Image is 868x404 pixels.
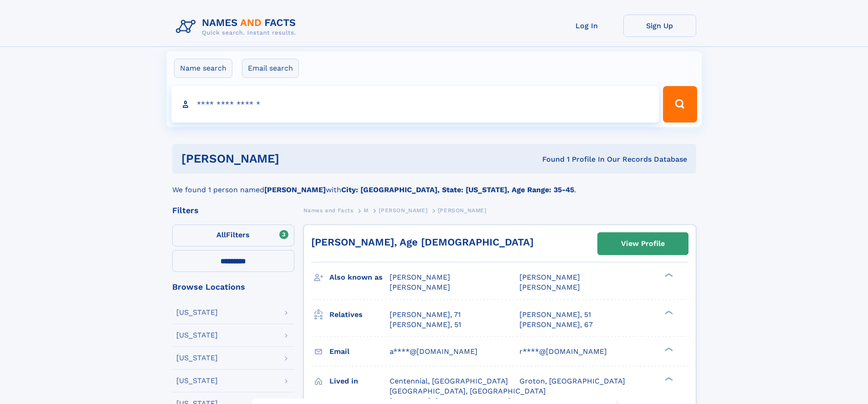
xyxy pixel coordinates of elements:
span: [PERSON_NAME] [390,283,450,291]
div: [US_STATE] [176,332,218,339]
a: [PERSON_NAME] [379,205,427,216]
span: [PERSON_NAME] [519,283,580,291]
div: ❯ [663,309,673,315]
a: [PERSON_NAME], 67 [519,320,593,330]
div: Filters [172,206,294,215]
h3: Relatives [329,307,390,322]
div: ❯ [663,272,673,278]
div: We found 1 person named with . [172,174,696,195]
div: ❯ [663,376,673,382]
span: All [216,230,226,239]
a: [PERSON_NAME], 51 [519,310,591,320]
span: [PERSON_NAME] [438,207,487,214]
h1: [PERSON_NAME] [181,153,411,164]
div: View Profile [621,233,665,254]
a: Sign Up [623,15,696,37]
h3: Lived in [329,373,390,389]
b: City: [GEOGRAPHIC_DATA], State: [US_STATE], Age Range: 35-45 [341,185,574,194]
a: View Profile [598,233,688,255]
span: Centennial, [GEOGRAPHIC_DATA] [390,377,508,385]
a: [PERSON_NAME], Age [DEMOGRAPHIC_DATA] [311,236,534,248]
span: [PERSON_NAME] [379,207,427,214]
div: [US_STATE] [176,377,218,384]
a: M [364,205,369,216]
div: Found 1 Profile In Our Records Database [411,154,687,164]
label: Email search [242,59,299,78]
b: [PERSON_NAME] [264,185,326,194]
a: [PERSON_NAME], 71 [390,310,461,320]
span: Groton, [GEOGRAPHIC_DATA] [519,377,625,385]
span: [GEOGRAPHIC_DATA], [GEOGRAPHIC_DATA] [390,387,546,395]
div: ❯ [663,346,673,352]
span: M [364,207,369,214]
input: search input [171,86,659,123]
h3: Email [329,344,390,359]
button: Search Button [663,86,697,123]
label: Filters [172,225,294,246]
img: Logo Names and Facts [172,15,303,39]
span: [PERSON_NAME] [519,273,580,281]
span: [PERSON_NAME] [390,273,450,281]
a: [PERSON_NAME], 51 [390,320,461,330]
label: Name search [174,59,232,78]
div: [US_STATE] [176,354,218,362]
a: Names and Facts [303,205,354,216]
div: Browse Locations [172,283,294,291]
div: [US_STATE] [176,309,218,316]
a: Log In [550,15,623,37]
h3: Also known as [329,270,390,285]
